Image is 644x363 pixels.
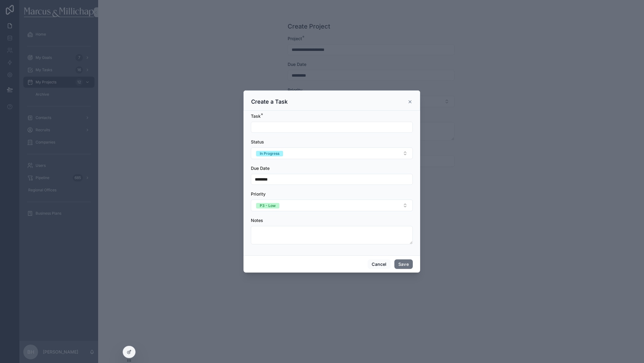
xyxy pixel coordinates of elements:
[251,200,413,211] button: Select Button
[368,259,390,269] button: Cancel
[251,139,264,144] span: Status
[260,203,276,208] div: P3 - Low
[251,147,413,159] button: Select Button
[394,259,413,269] button: Save
[251,98,288,105] h3: Create a Task
[251,218,263,223] span: Notes
[260,151,279,156] div: In Progress
[251,191,266,197] span: Priority
[251,166,270,171] span: Due Date
[251,113,261,119] span: Task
